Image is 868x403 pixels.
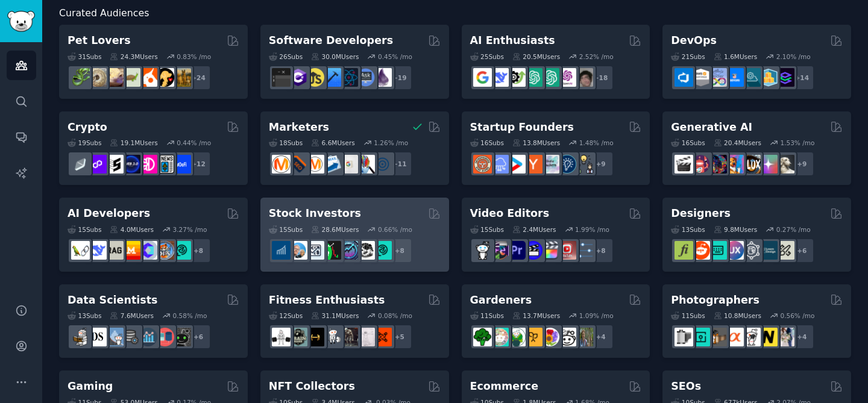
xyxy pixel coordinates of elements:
h2: Startup Founders [470,120,574,135]
img: ethstaker [105,155,124,173]
div: + 9 [588,151,614,177]
div: 13.7M Users [512,311,560,320]
div: 21 Sub s [671,52,705,61]
img: StocksAndTrading [339,241,358,260]
h2: DevOps [671,33,717,48]
h2: Fitness Enthusiasts [269,293,385,308]
img: MistralAI [122,241,140,260]
div: + 6 [186,324,211,349]
img: GummySearch logo [7,11,35,32]
img: chatgpt_promptDesign [524,68,542,87]
div: + 6 [789,238,814,263]
img: defi_ [172,155,191,173]
div: 2.10 % /mo [776,52,811,61]
img: Entrepreneurship [558,155,576,173]
h2: Video Editors [470,206,550,221]
div: + 12 [186,151,211,177]
img: UI_Design [708,241,727,260]
img: herpetology [71,68,90,87]
img: workout [306,328,324,346]
div: 15 Sub s [68,225,101,234]
div: 1.09 % /mo [579,311,614,320]
div: 1.26 % /mo [374,139,408,147]
div: 11 Sub s [671,311,705,320]
img: PetAdvice [156,68,174,87]
img: deepdream [708,155,727,173]
img: VideoEditors [524,241,542,260]
h2: Crypto [68,120,107,135]
div: 0.27 % /mo [776,225,811,234]
img: flowers [541,328,559,346]
img: web3 [122,155,140,173]
img: sdforall [725,155,744,173]
div: + 8 [588,238,614,263]
img: Trading [322,241,341,260]
div: 1.53 % /mo [780,139,814,147]
img: GYM [272,328,291,346]
div: 2.4M Users [512,225,556,234]
img: ethfinance [71,155,90,173]
img: logodesign [691,241,710,260]
div: 19.1M Users [110,139,157,147]
div: + 24 [186,65,211,90]
div: 1.99 % /mo [575,225,609,234]
div: 2.52 % /mo [579,52,614,61]
div: 19 Sub s [68,139,101,147]
div: 13.8M Users [512,139,560,147]
img: swingtrading [356,241,375,260]
img: UrbanGardening [558,328,576,346]
div: 15 Sub s [470,225,504,234]
img: bigseo [289,155,307,173]
img: UX_Design [776,241,794,260]
div: 28.6M Users [311,225,359,234]
h2: Marketers [269,120,329,135]
img: dataengineering [122,328,140,346]
img: dalle2 [691,155,710,173]
img: GoogleGeminiAI [473,68,492,87]
div: + 8 [186,238,211,263]
h2: AI Enthusiasts [470,33,555,48]
div: 0.66 % /mo [378,225,412,234]
div: + 4 [789,324,814,349]
img: WeddingPhotography [776,328,794,346]
img: SavageGarden [507,328,526,346]
h2: Gaming [68,379,113,394]
div: 1.48 % /mo [579,139,614,147]
img: ValueInvesting [289,241,307,260]
img: elixir [373,68,392,87]
img: analog [675,328,693,346]
div: 31 Sub s [68,52,101,61]
div: 12 Sub s [269,311,303,320]
img: finalcutpro [541,241,559,260]
div: 0.83 % /mo [177,52,211,61]
div: 1.6M Users [714,52,758,61]
img: datasets [156,328,174,346]
div: 6.6M Users [311,139,355,147]
img: DeepSeek [88,241,107,260]
img: streetphotography [691,328,710,346]
img: EntrepreneurRideAlong [473,155,492,173]
img: OpenSourceAI [139,241,157,260]
div: + 9 [789,151,814,177]
img: DeepSeek [490,68,509,87]
h2: AI Developers [68,206,150,221]
div: 0.58 % /mo [173,311,207,320]
div: 4.0M Users [110,225,154,234]
img: turtle [122,68,140,87]
img: cockatiel [139,68,157,87]
img: ycombinator [524,155,542,173]
img: learndesign [759,241,778,260]
div: 3.27 % /mo [173,225,207,234]
img: ballpython [88,68,107,87]
div: 11 Sub s [470,311,504,320]
h2: Ecommerce [470,379,539,394]
img: gopro [473,241,492,260]
div: 16 Sub s [671,139,705,147]
div: 26 Sub s [269,52,303,61]
div: 30.0M Users [311,52,359,61]
img: AnalogCommunity [708,328,727,346]
img: chatgpt_prompts_ [541,68,559,87]
img: AIDevelopersSociety [172,241,191,260]
div: 0.56 % /mo [780,311,814,320]
div: + 14 [789,65,814,90]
